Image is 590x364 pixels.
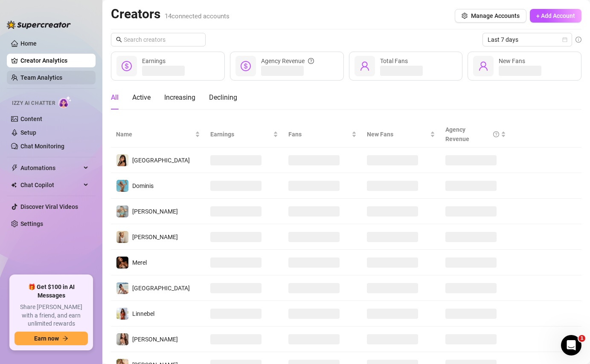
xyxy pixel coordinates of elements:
[132,208,178,215] span: [PERSON_NAME]
[124,35,194,44] input: Search creators
[111,6,230,22] h2: Creators
[122,61,132,71] span: dollar-circle
[11,182,17,188] img: Chat Copilot
[499,58,525,64] span: New Fans
[380,58,408,64] span: Total Fans
[20,74,62,81] a: Team Analytics
[15,283,88,300] span: 🎁 Get $100 in AI Messages
[116,282,128,294] img: Tokyo
[445,125,499,144] div: Agency Revenue
[111,121,205,147] th: Name
[308,56,314,66] span: question-circle
[575,37,581,43] span: info-circle
[471,12,520,19] span: Manage Accounts
[164,92,195,103] div: Increasing
[362,121,440,147] th: New Fans
[12,99,55,107] span: Izzy AI Chatter
[116,231,128,243] img: Megan
[488,33,567,46] span: Last 7 days
[116,37,122,43] span: search
[132,92,151,103] div: Active
[578,335,585,342] span: 1
[132,336,178,343] span: [PERSON_NAME]
[116,130,193,139] span: Name
[7,20,71,29] img: logo-BBDzfeDw.svg
[132,234,178,240] span: [PERSON_NAME]
[116,308,128,320] img: Linnebel
[261,56,314,66] div: Agency Revenue
[58,96,72,108] img: AI Chatter
[283,121,362,147] th: Fans
[116,180,128,192] img: Dominis
[562,37,567,42] span: calendar
[20,129,36,136] a: Setup
[165,12,230,20] span: 14 connected accounts
[20,40,37,47] a: Home
[11,165,18,171] span: thunderbolt
[360,61,370,71] span: user
[62,335,68,341] span: arrow-right
[209,92,237,103] div: Declining
[561,335,581,355] iframe: Intercom live chat
[536,12,575,19] span: + Add Account
[142,58,166,64] span: Earnings
[462,13,468,19] span: setting
[478,61,488,71] span: user
[530,9,581,23] button: + Add Account
[132,285,190,292] span: [GEOGRAPHIC_DATA]
[20,161,81,175] span: Automations
[493,125,499,144] span: question-circle
[15,332,88,345] button: Earn nowarrow-right
[132,157,190,164] span: [GEOGRAPHIC_DATA]
[367,130,428,139] span: New Fans
[455,9,526,23] button: Manage Accounts
[116,257,128,269] img: Merel
[15,303,88,328] span: Share [PERSON_NAME] with a friend, and earn unlimited rewards
[34,335,59,342] span: Earn now
[20,220,43,227] a: Settings
[20,143,64,150] a: Chat Monitoring
[132,310,154,317] span: Linnebel
[116,333,128,345] img: Nora
[20,116,42,122] a: Content
[116,205,128,217] img: Olivia
[241,61,251,71] span: dollar-circle
[205,121,284,147] th: Earnings
[210,130,272,139] span: Earnings
[132,182,154,189] span: Dominis
[20,178,81,192] span: Chat Copilot
[132,259,147,266] span: Merel
[288,130,350,139] span: Fans
[111,92,119,103] div: All
[20,203,78,210] a: Discover Viral Videos
[20,54,89,67] a: Creator Analytics
[116,154,128,166] img: Tokyo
